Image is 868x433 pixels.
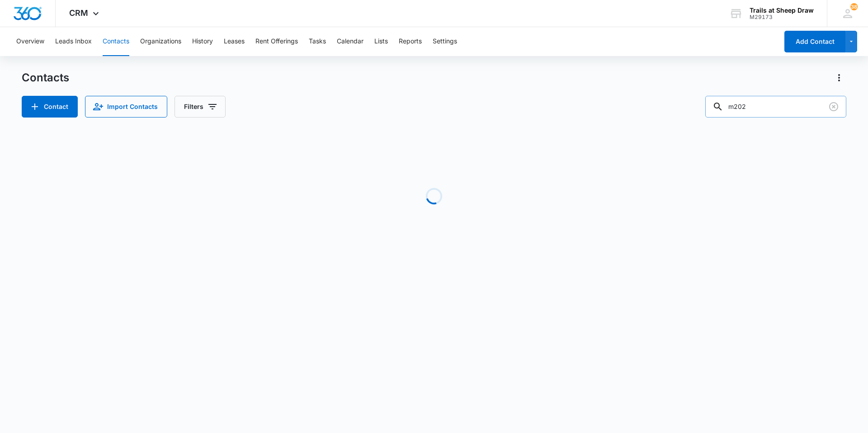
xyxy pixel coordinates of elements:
[750,7,814,14] div: account name
[255,27,298,56] button: Rent Offerings
[433,27,457,56] button: Settings
[175,96,226,118] button: Filters
[69,8,88,18] span: CRM
[192,27,213,56] button: History
[55,27,92,56] button: Leads Inbox
[832,71,846,85] button: Actions
[850,3,858,10] span: 38
[22,71,69,85] h1: Contacts
[826,99,841,114] button: Clear
[337,27,363,56] button: Calendar
[850,3,858,10] div: notifications count
[705,96,846,118] input: Search Contacts
[85,96,167,118] button: Import Contacts
[22,96,78,118] button: Add Contact
[374,27,388,56] button: Lists
[16,27,44,56] button: Overview
[750,14,814,20] div: account id
[103,27,129,56] button: Contacts
[309,27,326,56] button: Tasks
[399,27,422,56] button: Reports
[140,27,181,56] button: Organizations
[224,27,245,56] button: Leases
[784,31,845,52] button: Add Contact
